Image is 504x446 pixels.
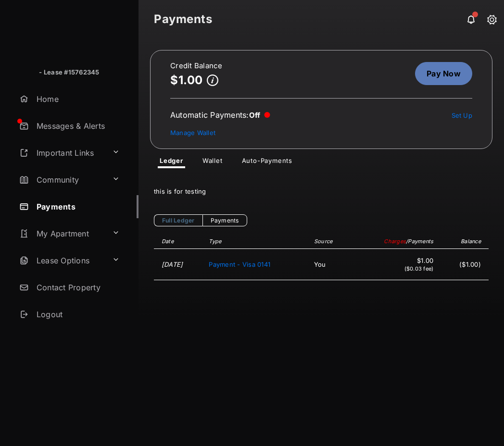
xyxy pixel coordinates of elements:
[406,238,433,245] span: / Payments
[15,141,108,164] a: Important Links
[154,234,204,249] th: Date
[154,214,202,226] a: Full Ledger
[162,260,183,268] time: [DATE]
[15,114,139,137] a: Messages & Alerts
[170,110,270,120] div: Automatic Payments :
[438,234,489,249] th: Balance
[170,129,215,136] a: Manage Wallet
[152,157,191,168] a: Ledger
[452,111,473,119] a: Set Up
[15,195,139,218] a: Payments
[249,111,261,120] span: Off
[355,257,433,264] span: $1.00
[309,249,351,280] td: You
[309,234,351,249] th: Source
[204,234,309,249] th: Type
[39,68,99,77] p: - Lease #15762345
[202,214,247,226] a: Payments
[154,13,212,25] strong: Payments
[234,157,300,168] a: Auto-Payments
[209,260,270,268] span: Payment - Visa 0141
[15,249,108,272] a: Lease Options
[154,180,489,203] div: this is for testing
[438,249,489,280] td: ($1.00)
[384,238,406,245] span: Charges
[15,303,139,326] a: Logout
[195,157,230,168] a: Wallet
[170,74,203,87] p: $1.00
[15,87,139,111] a: Home
[15,168,108,191] a: Community
[404,265,434,272] span: ($0.03 fee)
[15,222,108,245] a: My Apartment
[170,62,223,70] h2: Credit Balance
[15,276,139,299] a: Contact Property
